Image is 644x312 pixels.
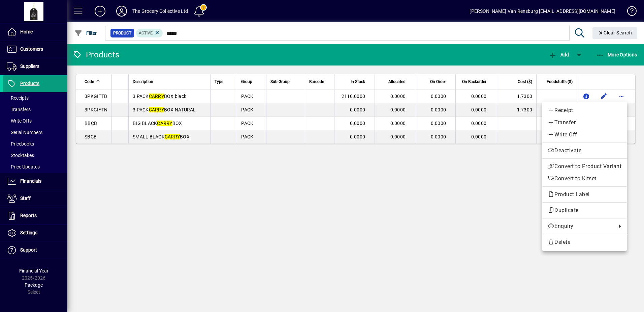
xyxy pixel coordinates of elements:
button: Deactivate product [542,145,627,157]
span: Enquiry [548,222,613,230]
span: Convert to Product Variant [548,162,621,171]
span: Convert to Kitset [548,175,621,183]
span: Transfer [548,119,621,127]
span: Delete [548,238,621,246]
span: Write Off [548,131,621,139]
span: Deactivate [548,147,621,155]
span: Receipt [548,106,621,114]
span: Duplicate [548,206,621,214]
span: Product Label [548,191,593,198]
